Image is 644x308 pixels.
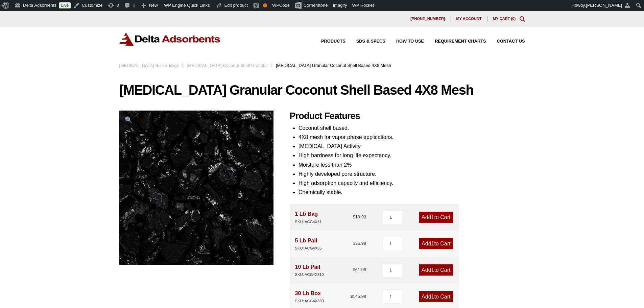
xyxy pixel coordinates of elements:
div: SKU: ACG4X81 [295,219,322,225]
a: View full-screen image gallery [119,111,138,129]
a: [MEDICAL_DATA] Bulk & Bags [119,63,179,68]
span: $ [353,214,355,219]
a: My Cart (0) [493,17,516,21]
a: Add1to Cart [419,264,453,276]
span: 1 [431,294,434,300]
span: [MEDICAL_DATA] Granular Coconut Shell Based 4X8 Mesh [276,63,391,68]
li: Chemically stable. [299,188,525,197]
div: SKU: ACG4X85 [295,245,322,252]
div: OK [263,3,267,7]
span: : [182,63,184,68]
span: $ [350,294,353,299]
a: SDS & SPECS [345,39,385,44]
a: Add1to Cart [419,212,453,223]
span: 1 [431,267,434,273]
span: Products [321,39,345,44]
span: How to Use [396,39,424,44]
li: Coconut shell based. [299,123,525,133]
span: [PERSON_NAME] [586,3,622,8]
a: [PHONE_NUMBER] [405,16,451,22]
h1: [MEDICAL_DATA] Granular Coconut Shell Based 4X8 Mesh [119,83,525,97]
li: [MEDICAL_DATA] Activity [299,142,525,151]
span: 🔍 [125,116,133,123]
div: Toggle Modal Content [520,16,525,22]
a: Add1to Cart [419,291,453,302]
span: SDS & SPECS [356,39,385,44]
div: SKU: ACG4X830 [295,298,324,304]
a: Live [59,2,71,8]
bdi: 36.99 [353,241,366,246]
a: [MEDICAL_DATA] Coconut Shell Granular [187,63,268,68]
a: Products [310,39,345,44]
a: Requirement Charts [424,39,486,44]
img: Delta Adsorbents [119,32,221,46]
bdi: 145.99 [350,294,366,299]
span: 1 [431,214,434,220]
span: $ [353,241,355,246]
a: How to Use [385,39,424,44]
span: 0 [512,17,514,21]
a: Contact Us [486,39,525,44]
h2: Product Features [290,111,525,122]
span: 1 [431,241,434,246]
a: My account [451,16,487,22]
span: [PHONE_NUMBER] [410,17,445,21]
span: Requirement Charts [435,39,486,44]
span: $ [353,267,355,272]
span: : [271,63,272,68]
li: High adsorption capacity and efficiency. [299,179,525,188]
bdi: 61.99 [353,267,366,272]
div: SKU: ACG4X810 [295,271,324,278]
li: High hardness for long life expectancy. [299,151,525,160]
li: Moisture less than 2% [299,160,525,169]
span: My account [456,17,482,21]
div: 10 Lb Pail [295,262,324,278]
span: Contact Us [497,39,525,44]
bdi: 19.99 [353,214,366,219]
li: 4X8 mesh for vapor phase applications. [299,133,525,142]
div: 5 Lb Pail [295,236,322,252]
a: Add1to Cart [419,238,453,249]
li: Highly developed pore structure. [299,169,525,179]
div: 30 Lb Box [295,289,324,304]
div: 1 Lb Bag [295,209,322,225]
